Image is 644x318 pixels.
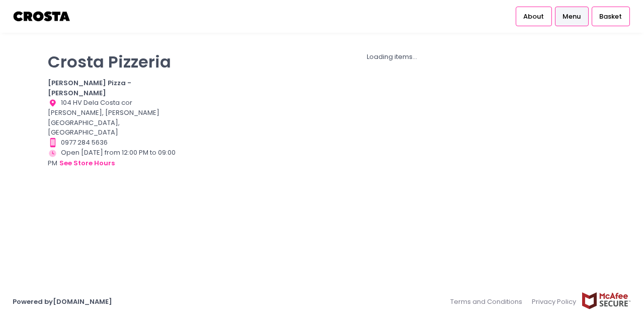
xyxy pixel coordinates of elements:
[48,52,176,72] p: Crosta Pizzeria
[581,292,631,309] img: mcafee-secure
[13,8,71,25] img: logo
[599,12,622,22] span: Basket
[48,148,176,169] div: Open [DATE] from 12:00 PM to 09:00 PM
[13,297,112,306] a: Powered by[DOMAIN_NAME]
[59,158,115,169] button: see store hours
[450,292,527,311] a: Terms and Conditions
[48,78,131,98] b: [PERSON_NAME] Pizza - [PERSON_NAME]
[555,7,589,26] a: Menu
[516,7,552,26] a: About
[523,12,544,22] span: About
[48,98,176,138] div: 104 HV Dela Costa cor [PERSON_NAME], [PERSON_NAME][GEOGRAPHIC_DATA], [GEOGRAPHIC_DATA]
[188,52,596,62] div: Loading items...
[527,292,582,311] a: Privacy Policy
[562,12,581,22] span: Menu
[48,138,176,148] div: 0977 284 5636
